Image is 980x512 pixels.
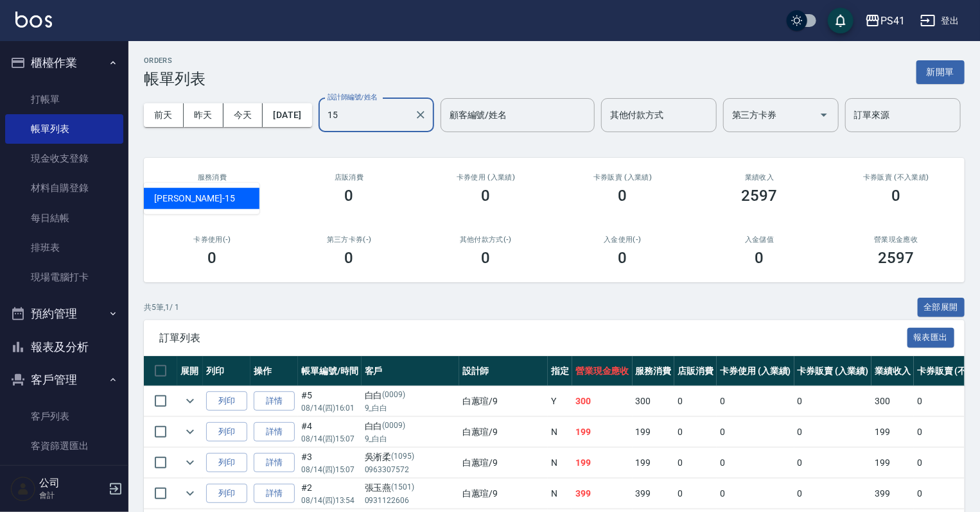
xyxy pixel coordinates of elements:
[674,386,717,416] td: 0
[5,85,123,114] a: 打帳單
[717,448,794,478] td: 0
[717,386,794,416] td: 0
[433,235,539,244] h2: 其他付款方式(-)
[548,448,572,478] td: N
[871,448,914,478] td: 199
[570,235,676,244] h2: 入金使用(-)
[880,13,905,29] div: PS41
[39,490,105,501] p: 會計
[548,386,572,416] td: Y
[301,464,358,475] p: 08/14 (四) 15:07
[298,356,362,386] th: 帳單編號/時間
[916,60,965,84] button: 新開單
[706,235,812,244] h2: 入金儲值
[548,479,572,509] td: N
[5,114,123,144] a: 帳單列表
[365,495,456,506] p: 0931122606
[154,192,235,205] span: [PERSON_NAME] -15
[392,450,415,464] p: (1095)
[5,144,123,173] a: 現金收支登錄
[548,417,572,447] td: N
[254,391,295,411] a: 詳情
[633,479,675,509] td: 399
[144,103,184,127] button: 前天
[250,356,298,386] th: 操作
[365,450,456,464] div: 吳淅柔
[618,249,627,267] h3: 0
[674,479,717,509] td: 0
[159,332,907,345] span: 訂單列表
[918,298,965,318] button: 全部展開
[633,356,675,386] th: 服務消費
[345,187,354,205] h3: 0
[254,484,295,504] a: 詳情
[298,479,362,509] td: #2
[794,417,872,447] td: 0
[755,249,764,267] h3: 0
[572,386,633,416] td: 300
[879,249,914,267] h3: 2597
[365,402,456,414] p: 9_白白
[383,420,406,433] p: (0009)
[5,233,123,262] a: 排班表
[794,479,872,509] td: 0
[907,328,955,348] button: 報表匯出
[5,262,123,292] a: 現場電腦打卡
[5,461,123,490] a: 卡券管理
[459,356,548,386] th: 設計師
[208,249,217,267] h3: 0
[15,12,52,28] img: Logo
[296,235,402,244] h2: 第三方卡券(-)
[328,92,378,102] label: 設計師編號/姓名
[206,453,247,473] button: 列印
[871,386,914,416] td: 300
[180,453,200,472] button: expand row
[203,356,250,386] th: 列印
[144,302,179,313] p: 共 5 筆, 1 / 1
[365,464,456,475] p: 0963307572
[159,173,265,182] h3: 服務消費
[298,386,362,416] td: #5
[572,356,633,386] th: 營業現金應收
[159,235,265,244] h2: 卡券使用(-)
[254,422,295,442] a: 詳情
[223,103,263,127] button: 今天
[916,65,965,78] a: 新開單
[459,386,548,416] td: 白蕙瑄 /9
[5,363,123,397] button: 客戶管理
[482,249,491,267] h3: 0
[5,46,123,80] button: 櫃檯作業
[572,417,633,447] td: 199
[742,187,778,205] h3: 2597
[814,105,834,125] button: Open
[674,417,717,447] td: 0
[860,8,910,34] button: PS41
[717,417,794,447] td: 0
[5,297,123,330] button: 預約管理
[177,356,203,386] th: 展開
[180,391,200,411] button: expand row
[301,495,358,506] p: 08/14 (四) 13:54
[871,479,914,509] td: 399
[5,431,123,461] a: 客資篩選匯出
[301,402,358,414] p: 08/14 (四) 16:01
[907,331,955,343] a: 報表匯出
[633,386,675,416] td: 300
[794,356,872,386] th: 卡券販賣 (入業績)
[39,477,105,490] h5: 公司
[206,484,247,504] button: 列印
[5,173,123,203] a: 材料自購登錄
[263,103,311,127] button: [DATE]
[10,476,36,502] img: Person
[843,173,949,182] h2: 卡券販賣 (不入業績)
[794,386,872,416] td: 0
[843,235,949,244] h2: 營業現金應收
[459,479,548,509] td: 白蕙瑄 /9
[180,422,200,441] button: expand row
[412,106,430,124] button: Clear
[433,173,539,182] h2: 卡券使用 (入業績)
[296,173,402,182] h2: 店販消費
[383,389,406,402] p: (0009)
[180,484,200,503] button: expand row
[717,479,794,509] td: 0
